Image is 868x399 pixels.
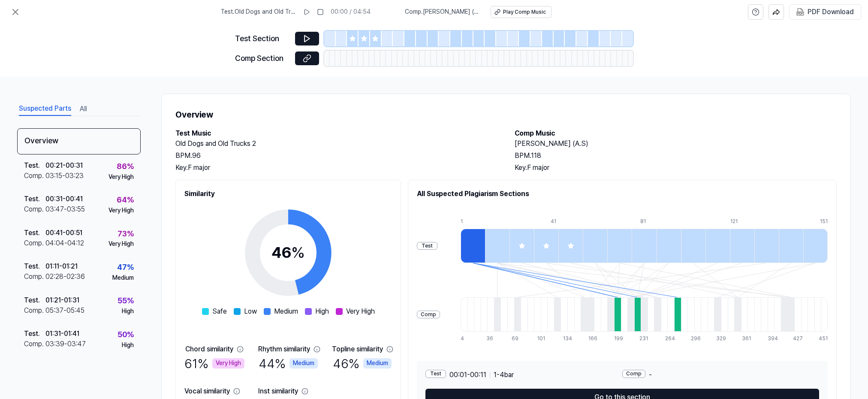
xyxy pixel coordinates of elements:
div: 00:21 - 00:31 [45,160,83,171]
div: Test [417,242,437,250]
div: 02:28 - 02:36 [45,272,85,282]
div: High [122,341,134,350]
div: Test . [24,160,45,171]
div: Very High [212,358,244,369]
span: Test . Old Dogs and Old Trucks 2 [221,8,296,16]
div: Key. F major [515,163,837,173]
button: Play Comp Music [491,6,552,18]
div: 44 % [259,354,318,372]
div: Comp [622,370,645,378]
div: - [622,370,819,380]
div: Test [425,370,446,378]
div: 296 [691,335,698,342]
div: 36 [486,335,493,342]
div: 73 % [118,228,134,240]
h2: Old Dogs and Old Trucks 2 [175,139,497,149]
div: Test . [24,261,45,272]
div: Test . [24,194,45,204]
div: Comp . [24,171,45,181]
div: 01:31 - 01:41 [45,329,79,339]
span: Medium [274,306,298,317]
div: 121 [730,218,755,225]
div: 05:37 - 05:45 [45,305,84,316]
div: 01:21 - 01:31 [45,295,79,305]
div: Very High [108,206,134,215]
div: 361 [742,335,749,342]
div: 55 % [118,295,134,307]
div: Very High [108,173,134,181]
div: 03:47 - 03:55 [45,204,85,215]
div: 451 [819,335,828,342]
div: Vocal similarity [184,386,230,396]
div: 01:11 - 01:21 [45,261,78,272]
span: Safe [212,306,227,317]
h2: [PERSON_NAME] (A.S) [515,139,837,149]
div: 03:39 - 03:47 [45,339,86,349]
div: 151 [820,218,828,225]
div: 4 [461,335,467,342]
div: Comp . [24,305,45,316]
div: 81 [640,218,665,225]
div: 00:41 - 00:51 [45,228,82,238]
div: Medium [112,274,134,282]
span: Low [244,306,257,317]
div: 04:04 - 04:12 [45,238,84,248]
div: 41 [551,218,575,225]
div: 231 [639,335,646,342]
div: 394 [768,335,775,342]
div: Comp . [24,339,45,349]
div: 199 [614,335,621,342]
button: All [80,102,87,116]
div: Test Section [235,33,290,45]
span: High [315,306,329,317]
div: 00:31 - 00:41 [45,194,83,204]
svg: help [752,8,759,16]
div: 50 % [118,329,134,341]
div: 86 % [117,160,134,173]
span: % [291,243,305,262]
div: Rhythm similarity [258,344,310,354]
div: Topline similarity [332,344,383,354]
div: 329 [716,335,723,342]
span: 1 - 4 bar [494,370,514,380]
div: 47 % [117,261,134,274]
button: Suspected Parts [19,102,71,116]
button: PDF Download [795,5,856,19]
img: PDF Download [796,8,804,16]
div: 264 [665,335,672,342]
div: 69 [512,335,518,342]
div: Medium [363,358,392,369]
div: Inst similarity [258,386,298,396]
div: Chord similarity [185,344,233,354]
span: Comp . [PERSON_NAME] (A.S) [405,8,480,16]
div: Test . [24,329,45,339]
button: help [748,4,763,20]
div: BPM. 96 [175,151,497,161]
div: Medium [289,358,318,369]
div: Test . [24,295,45,305]
img: share [772,8,780,16]
h2: Similarity [184,189,392,199]
div: 46 % [333,354,392,372]
span: 00:01 - 00:11 [449,370,486,380]
div: 427 [793,335,800,342]
h2: Test Music [175,128,497,139]
div: PDF Download [808,6,854,18]
div: Overview [17,128,141,154]
div: 46 [271,241,305,264]
div: 61 % [184,354,244,372]
div: Very High [108,240,134,248]
div: Comp Section [235,52,290,65]
div: 64 % [117,194,134,206]
div: Test . [24,228,45,238]
div: High [122,307,134,316]
div: 1 [461,218,485,225]
span: Very High [346,306,375,317]
div: Comp . [24,204,45,215]
h1: Overview [175,108,837,121]
div: Comp . [24,272,45,282]
div: Comp [417,311,440,319]
h2: Comp Music [515,128,837,139]
div: BPM. 118 [515,151,837,161]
